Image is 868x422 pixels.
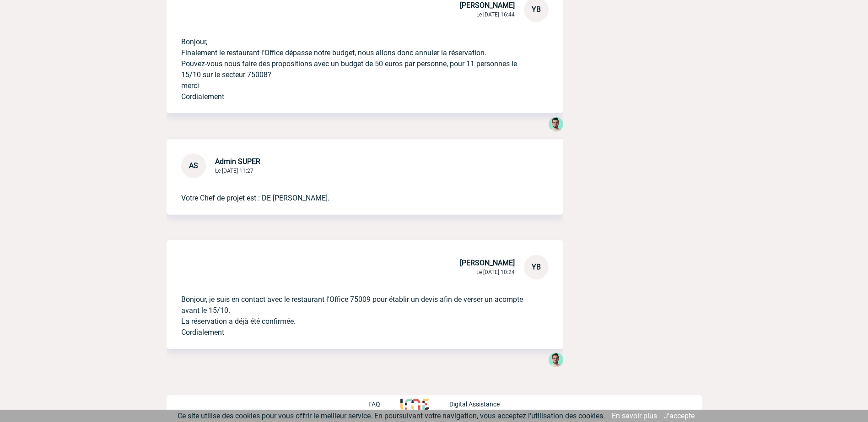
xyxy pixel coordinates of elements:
div: Benjamin ROLAND Hier à 14:58 [549,353,563,369]
span: YB [532,263,541,271]
img: 121547-2.png [549,353,563,367]
p: Bonjour, Finalement le restaurant l'Office dépasse notre budget, nous allons donc annuler la rése... [181,22,523,102]
span: AS [189,161,198,170]
span: Le [DATE] 16:44 [476,11,515,18]
p: Bonjour, je suis en contact avec le restaurant l'Office 75009 pour établir un devis afin de verse... [181,280,523,338]
a: En savoir plus [612,411,657,420]
span: Le [DATE] 11:27 [215,168,253,174]
span: Admin SUPER [215,157,260,166]
span: [PERSON_NAME] [460,258,515,267]
img: 121547-2.png [549,117,563,132]
p: Votre Chef de projet est : DE [PERSON_NAME]. [181,178,523,204]
img: http://www.idealmeetingsevents.fr/ [400,399,429,410]
span: [PERSON_NAME] [460,1,515,10]
div: Benjamin ROLAND Hier à 14:58 [549,117,563,133]
a: J'accepte [664,411,695,420]
span: Ce site utilise des cookies pour vous offrir le meilleur service. En poursuivant votre navigation... [178,411,605,420]
a: FAQ [368,399,400,408]
span: YB [532,5,541,14]
span: Le [DATE] 10:24 [476,269,515,275]
p: FAQ [368,401,380,408]
p: Digital Assistance [449,401,500,408]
